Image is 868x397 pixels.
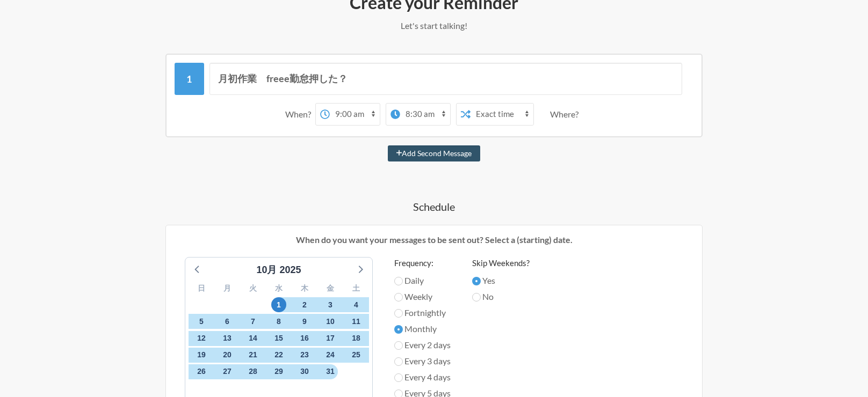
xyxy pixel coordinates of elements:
label: No [472,290,530,303]
div: 土 [343,280,369,297]
input: Every 3 days [394,357,403,366]
span: 2025年11月10日月曜日 [323,314,338,329]
div: 月 [214,280,240,297]
div: 水 [266,280,292,297]
label: Every 4 days [394,371,451,384]
div: 日 [189,280,214,297]
input: Every 4 days [394,373,403,382]
span: 2025年11月9日日曜日 [297,314,312,329]
div: Where? [550,103,583,126]
input: No [472,293,481,302]
span: 2025年11月22日土曜日 [271,348,286,363]
input: Message [209,63,683,95]
span: 2025年11月8日土曜日 [271,314,286,329]
div: 10月 2025 [252,263,305,277]
span: 2025年12月1日月曜日 [323,364,338,379]
span: 2025年11月1日土曜日 [271,297,286,312]
p: When do you want your messages to be sent out? Select a (starting) date. [174,233,694,246]
label: Every 2 days [394,339,451,351]
span: 2025年11月27日木曜日 [220,364,235,379]
span: 2025年11月12日水曜日 [194,331,209,346]
span: 2025年11月25日火曜日 [349,348,364,363]
input: Yes [472,277,481,285]
span: 2025年11月28日金曜日 [245,364,261,379]
label: Frequency: [394,257,451,269]
h4: Schedule [122,199,746,214]
span: 2025年11月7日金曜日 [245,314,261,329]
span: 2025年11月24日月曜日 [323,348,338,363]
span: 2025年11月4日火曜日 [349,297,364,312]
label: Fortnightly [394,306,451,319]
label: Skip Weekends? [472,257,530,269]
span: 2025年11月19日水曜日 [194,348,209,363]
input: Monthly [394,325,403,334]
div: 火 [240,280,266,297]
span: 2025年11月26日水曜日 [194,364,209,379]
button: Add Second Message [388,145,481,161]
span: 2025年11月23日日曜日 [297,348,312,363]
span: 2025年11月6日木曜日 [220,314,235,329]
div: When? [285,103,315,126]
input: Every 2 days [394,341,403,350]
span: 2025年11月18日火曜日 [349,331,364,346]
input: Weekly [394,293,403,302]
span: 2025年11月17日月曜日 [323,331,338,346]
span: 2025年11月15日土曜日 [271,331,286,346]
span: 2025年11月20日木曜日 [220,348,235,363]
span: 2025年11月2日日曜日 [297,297,312,312]
div: 木 [292,280,317,297]
label: Daily [394,274,451,287]
input: Fortnightly [394,309,403,318]
span: 2025年11月5日水曜日 [194,314,209,329]
span: 2025年11月11日火曜日 [349,314,364,329]
label: Yes [472,274,530,287]
input: Daily [394,277,403,285]
label: Weekly [394,290,451,303]
label: Every 3 days [394,355,451,367]
span: 2025年11月16日日曜日 [297,331,312,346]
div: 金 [317,280,343,297]
label: Monthly [394,322,451,335]
p: Let's start talking! [122,19,746,32]
span: 2025年11月3日月曜日 [323,297,338,312]
span: 2025年11月21日金曜日 [245,348,261,363]
span: 2025年11月13日木曜日 [220,331,235,346]
span: 2025年11月30日日曜日 [297,364,312,379]
span: 2025年11月29日土曜日 [271,364,286,379]
span: 2025年11月14日金曜日 [245,331,261,346]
